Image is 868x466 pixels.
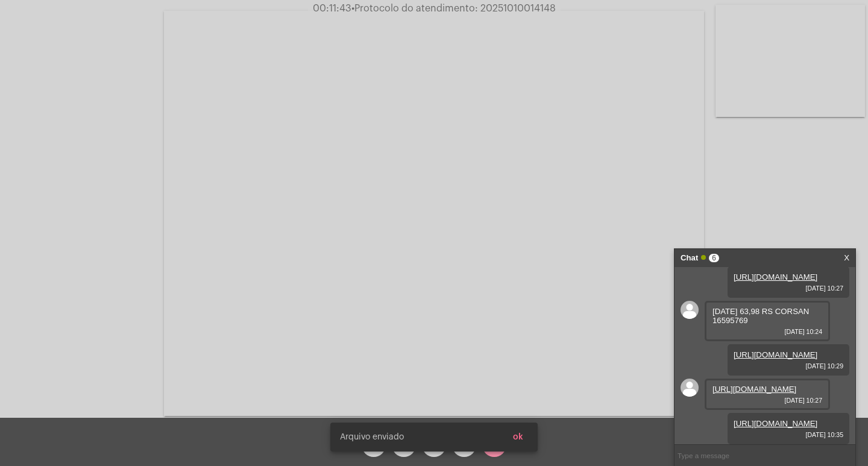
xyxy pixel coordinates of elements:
[712,397,822,404] span: [DATE] 10:27
[513,433,523,441] span: ok
[712,307,809,325] span: [DATE] 63,98 RS CORSAN 16595769
[712,328,822,335] span: [DATE] 10:24
[709,254,719,262] span: 6
[844,249,849,267] a: X
[681,249,698,267] strong: Chat
[701,255,706,260] span: Online
[313,4,351,13] span: 00:11:43
[734,431,843,438] span: [DATE] 10:35
[734,362,843,370] span: [DATE] 10:29
[340,431,404,443] span: Arquivo enviado
[734,272,817,282] a: [URL][DOMAIN_NAME]
[734,350,817,359] a: [URL][DOMAIN_NAME]
[351,4,354,13] span: •
[734,419,817,428] a: [URL][DOMAIN_NAME]
[734,285,843,292] span: [DATE] 10:27
[712,385,796,394] a: [URL][DOMAIN_NAME]
[503,426,533,448] button: ok
[675,445,855,466] input: Type a message
[351,4,556,13] span: Protocolo do atendimento: 20251010014148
